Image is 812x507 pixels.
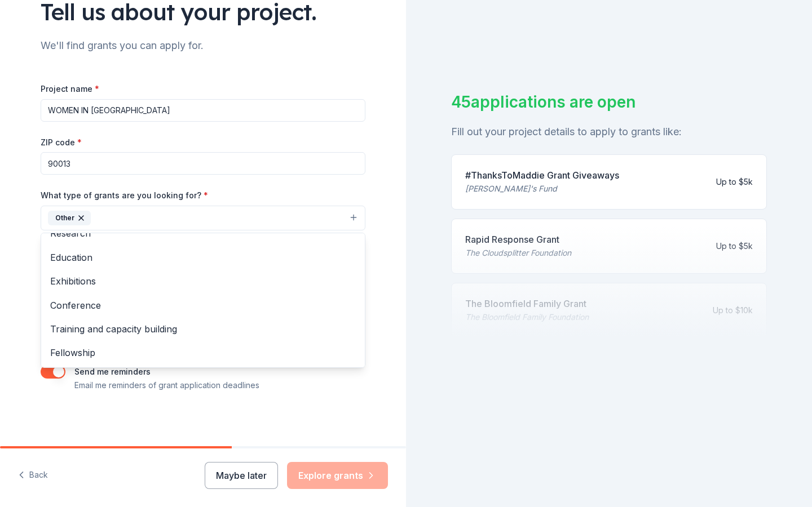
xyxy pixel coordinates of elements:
span: Fellowship [50,345,356,360]
div: Other [41,233,365,368]
div: Other [48,211,91,225]
span: Conference [50,298,356,313]
span: Training and capacity building [50,322,356,336]
span: Education [50,250,356,265]
button: Other [41,206,365,230]
span: Exhibitions [50,274,356,288]
span: Research [50,226,356,241]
